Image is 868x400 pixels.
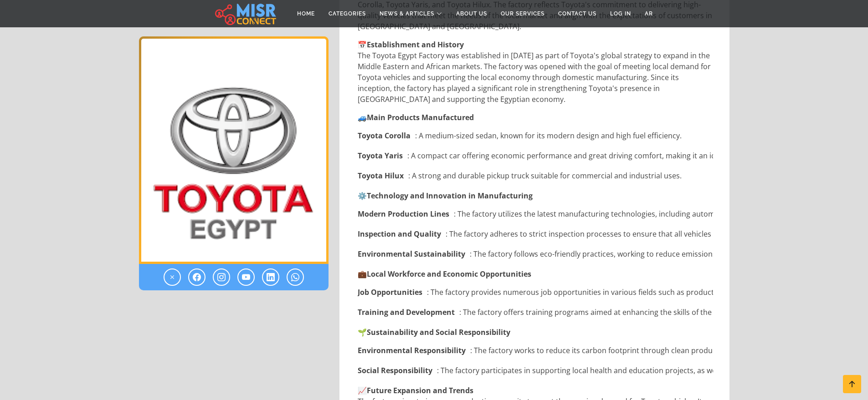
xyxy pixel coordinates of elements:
[367,327,510,337] strong: Sustainability and Social Responsibility
[358,208,449,219] strong: Modern Production Lines
[380,10,434,18] span: News & Articles
[367,191,533,201] strong: Technology and Innovation in Manufacturing
[358,130,411,141] strong: Toyota Corolla
[358,170,404,181] strong: Toyota Hilux
[358,150,403,161] strong: Toyota Yaris
[358,130,713,141] li: : A medium-sized sedan, known for its modern design and high fuel efficiency.
[367,112,474,122] strong: Main Products Manufactured
[373,5,449,22] a: News & Articles
[358,268,713,279] p: 💼
[494,5,551,22] a: Our Services
[358,365,432,376] strong: Social Responsibility
[358,39,713,105] p: 📅 The Toyota Egypt Factory was established in [DATE] as part of Toyota's global strategy to expan...
[358,170,713,181] li: : A strong and durable pickup truck suitable for commercial and industrial uses.
[358,287,422,298] strong: Job Opportunities
[358,345,466,356] strong: Environmental Responsibility
[358,248,713,259] li: : The factory follows eco-friendly practices, working to reduce emissions and using sustainable m...
[139,36,329,264] img: Toyota Egypt Factory
[358,228,713,239] li: : The factory adheres to strict inspection processes to ensure that all vehicles meet the highest...
[367,269,531,279] strong: Local Workforce and Economic Opportunities
[603,5,638,22] a: Log in
[449,5,494,22] a: About Us
[358,112,713,123] p: 🚙
[322,5,373,22] a: Categories
[358,307,713,318] li: : The factory offers training programs aimed at enhancing the skills of the local workforce and e...
[358,248,465,259] strong: Environmental Sustainability
[367,40,464,50] strong: Establishment and History
[358,228,441,239] strong: Inspection and Quality
[358,345,713,356] li: : The factory works to reduce its carbon footprint through clean production technologies and sust...
[551,5,603,22] a: Contact Us
[358,307,455,318] strong: Training and Development
[358,365,713,376] li: : The factory participates in supporting local health and education projects, as well as engaging...
[215,2,276,25] img: main.misr_connect
[358,287,713,298] li: : The factory provides numerous job opportunities in various fields such as production, engineeri...
[358,190,713,201] p: ⚙️
[358,208,713,219] li: : The factory utilizes the latest manufacturing technologies, including automation, to ensure pre...
[290,5,322,22] a: Home
[358,327,713,338] p: 🌱
[367,385,473,395] strong: Future Expansion and Trends
[139,36,329,264] div: 1 / 1
[638,5,660,22] a: AR
[358,150,713,161] li: : A compact car offering economic performance and great driving comfort, making it an ideal choic...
